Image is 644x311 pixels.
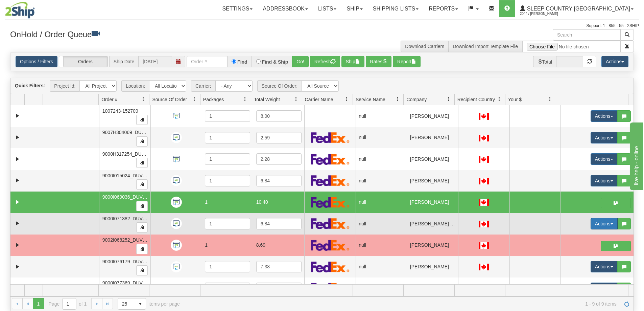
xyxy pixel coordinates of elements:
img: CA [479,242,489,249]
td: [PERSON_NAME] [407,148,458,170]
label: Find [237,60,247,64]
button: Copy to clipboard [136,265,148,275]
button: Copy to clipboard [136,136,148,147]
img: CA [479,199,489,206]
span: 9000I015024_DUVET [102,173,149,178]
img: FedEx Express® [311,175,350,186]
td: [PERSON_NAME] [407,170,458,192]
label: Find & Ship [262,60,288,64]
button: Actions [591,218,618,229]
img: CA [479,156,489,163]
span: select [135,298,146,309]
img: API [171,197,182,208]
a: Expand [13,133,22,142]
td: null [356,213,407,235]
button: Copy to clipboard [136,201,148,211]
span: Project Id: [50,80,79,92]
a: Expand [13,263,22,271]
button: Ship [341,56,364,67]
img: API [171,132,182,143]
span: 9000I077369_DUVET [102,280,149,286]
div: live help - online [5,4,63,12]
td: null [356,256,407,277]
img: FedEx Express® [311,132,350,143]
img: CA [479,113,489,120]
span: Packages [203,96,224,103]
td: [PERSON_NAME] [407,235,458,256]
img: CA [479,221,489,227]
span: 9000I071382_DUVET [102,216,149,221]
td: null [356,192,407,213]
img: API [171,240,182,251]
button: Search [620,29,634,41]
span: Total Weight [254,96,280,103]
a: Expand [13,241,22,249]
button: Copy to clipboard [136,158,148,168]
td: [PERSON_NAME] [407,256,458,277]
span: Page sizes drop down [118,298,146,310]
td: [PERSON_NAME] [407,192,458,213]
img: CA [479,178,489,184]
span: 1 [205,242,208,248]
span: Sleep Country [GEOGRAPHIC_DATA] [525,6,630,12]
a: Carrier Name filter column settings [341,93,353,105]
img: FedEx Express® [311,240,350,251]
td: null [356,105,407,127]
img: CA [479,135,489,141]
span: 8.69 [256,242,265,248]
span: 25 [122,301,131,307]
span: 1007243-152709 [102,108,138,114]
img: API [171,283,182,294]
button: Copy to clipboard [136,115,148,125]
a: Expand [13,112,22,120]
td: null [356,235,407,256]
img: FedEx Express® [311,218,350,229]
iframe: chat widget [628,121,643,190]
button: Copy to clipboard [136,222,148,232]
a: Order # filter column settings [138,93,149,105]
label: Orders [59,56,108,67]
a: Expand [13,284,22,292]
img: FedEx Express® [311,154,350,165]
span: 9007H304069_DUVET [102,130,151,135]
input: Order # [187,56,227,67]
a: Reports [424,0,463,17]
img: API [171,218,182,229]
td: null [356,170,407,192]
button: Actions [591,261,618,272]
a: Expand [13,155,22,163]
button: Actions [601,56,628,67]
button: Copy to clipboard [136,179,148,190]
button: Report [393,56,421,67]
a: Refresh [621,298,632,309]
td: null [356,127,407,149]
a: Expand [13,198,22,206]
img: FedEx Express® [311,283,350,294]
button: Rates [366,56,392,67]
span: 1 - 9 of 9 items [189,301,617,307]
span: 9002I068252_DUVET [102,237,149,243]
span: Total [533,56,556,67]
a: Recipient Country filter column settings [494,93,505,105]
span: Page 1 [33,298,44,309]
span: 2044 / [PERSON_NAME] [520,10,571,17]
span: Service Name [356,96,385,103]
td: null [356,148,407,170]
img: API [171,154,182,165]
a: Your $ filter column settings [544,93,556,105]
span: Recipient Country [457,96,495,103]
td: null [356,277,407,299]
span: 9000I076179_DUVET [102,259,149,264]
span: Order # [101,96,117,103]
a: Options / Filters [16,56,57,67]
button: Actions [591,153,618,165]
a: Total Weight filter column settings [290,93,302,105]
label: Quick Filters: [15,82,45,89]
button: Shipping Documents [601,241,631,251]
a: Expand [13,176,22,185]
a: Source Of Order filter column settings [189,93,200,105]
a: Shipping lists [368,0,424,17]
button: Go! [292,56,309,67]
td: [PERSON_NAME] [407,277,458,299]
img: FedEx Express® [311,261,350,272]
